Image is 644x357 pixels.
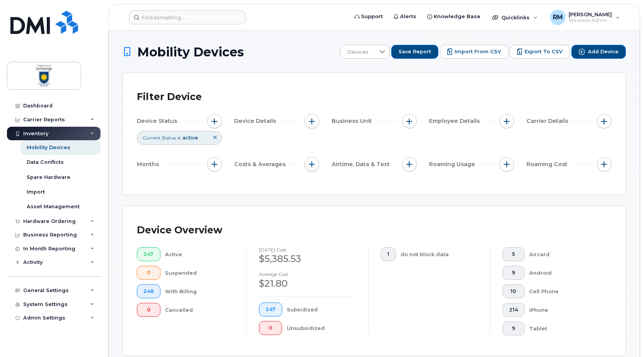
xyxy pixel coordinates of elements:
div: Device Overview [137,220,222,240]
button: 1 [381,247,396,261]
span: Months [137,160,161,168]
span: 10 [509,288,518,294]
button: 9 [503,266,525,280]
span: Carrier Details [526,117,571,125]
button: 214 [503,303,525,317]
span: Devices [341,45,375,59]
div: $21.80 [259,277,356,290]
button: Import from CSV [440,45,508,59]
div: $5,385.53 [259,252,356,265]
div: Suspended [165,266,234,280]
button: 5 [503,247,525,261]
div: Subsidized [287,303,356,316]
span: Current Status [143,134,176,141]
button: 246 [137,284,160,298]
span: Roaming Usage [429,160,477,168]
button: 247 [259,303,282,316]
span: active [182,135,198,141]
span: 1 [387,251,389,257]
button: 0 [137,266,160,280]
div: Unsubsidized [287,321,356,335]
span: Add Device [588,48,618,55]
div: Tablet [529,321,600,335]
div: Cancelled [165,303,234,317]
span: 0 [266,325,276,331]
button: 0 [259,321,282,335]
span: Device Details [234,117,278,125]
span: Export to CSV [525,48,562,55]
button: 247 [137,247,160,261]
span: 9 [509,270,518,276]
span: Import from CSV [455,48,501,55]
button: Export to CSV [510,45,570,59]
span: Business Unit [332,117,374,125]
button: 9 [503,321,525,335]
span: 246 [143,288,154,294]
span: 9 [509,325,518,331]
div: Active [165,247,234,261]
button: Add Device [571,45,626,59]
div: With Billing [165,284,234,298]
span: Mobility Devices [137,45,244,59]
button: Save Report [391,45,438,59]
span: 5 [509,251,518,257]
span: Device Status [137,117,179,125]
span: Roaming Cost [526,160,570,168]
span: 214 [509,307,518,313]
div: Aircard [529,247,600,261]
div: Cell Phone [529,284,600,298]
span: Employee Details [429,117,482,125]
span: Costs & Averages [234,160,288,168]
span: Airtime, Data & Text [332,160,392,168]
span: 247 [266,306,276,313]
button: 10 [503,284,525,298]
h4: Average cost [259,272,356,277]
div: iPhone [529,303,600,317]
div: Android [529,266,600,280]
span: is [177,134,181,141]
span: 247 [143,251,154,257]
div: Filter Device [137,87,202,107]
div: do not block data [400,247,478,261]
button: 0 [137,303,160,317]
span: 0 [143,307,154,313]
span: Save Report [399,48,431,55]
h4: [DATE] cost [259,247,356,252]
span: 0 [143,270,154,276]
